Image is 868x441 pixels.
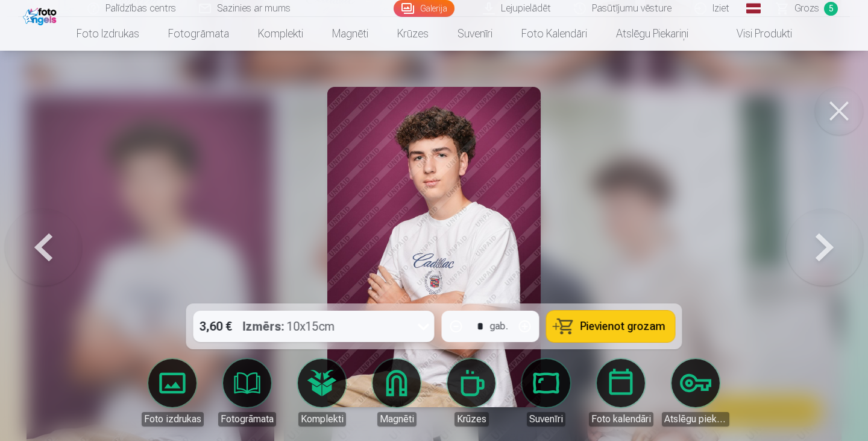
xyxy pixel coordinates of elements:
div: Atslēgu piekariņi [662,412,729,427]
a: Magnēti [363,359,430,427]
a: Foto izdrukas [139,359,206,427]
a: Fotogrāmata [154,17,244,51]
a: Suvenīri [512,359,580,427]
a: Atslēgu piekariņi [602,17,703,51]
strong: Izmērs : [243,318,285,335]
a: Krūzes [438,359,505,427]
div: Magnēti [377,412,417,427]
a: Atslēgu piekariņi [662,359,729,427]
div: 10x15cm [243,311,335,342]
a: Krūzes [383,17,443,51]
div: Komplekti [298,412,346,427]
a: Komplekti [288,359,356,427]
a: Foto kalendāri [587,359,655,427]
a: Komplekti [244,17,318,51]
a: Foto kalendāri [507,17,602,51]
span: Pievienot grozam [580,321,665,332]
div: 3,60 € [193,311,238,342]
a: Foto izdrukas [62,17,154,51]
a: Fotogrāmata [213,359,281,427]
img: /fa1 [23,5,60,25]
div: Suvenīri [527,412,565,427]
div: Foto kalendāri [589,412,653,427]
a: Suvenīri [443,17,507,51]
a: Magnēti [318,17,383,51]
span: 5 [824,2,838,16]
div: Fotogrāmata [218,412,276,427]
span: Grozs [794,1,819,16]
button: Pievienot grozam [547,311,675,342]
div: gab. [490,319,508,334]
a: Visi produkti [703,17,807,51]
div: Foto izdrukas [142,412,204,427]
div: Krūzes [454,412,489,427]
